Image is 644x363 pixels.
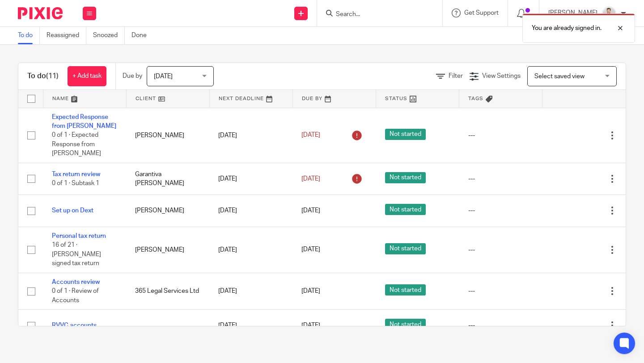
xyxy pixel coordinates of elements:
a: Expected Response from [PERSON_NAME] [52,114,116,129]
td: [DATE] [209,310,292,342]
a: Set up on Dext [52,207,93,214]
a: To do [18,27,40,44]
span: Select saved view [534,73,585,80]
p: You are already signed in. [532,24,602,33]
a: Accounts review [52,279,100,285]
span: [DATE] [301,207,320,214]
a: Snoozed [93,27,125,44]
a: Done [131,27,153,44]
span: Not started [385,129,426,140]
td: [PERSON_NAME] [126,195,209,227]
span: View Settings [482,73,521,79]
span: Not started [385,172,426,183]
span: [DATE] [301,322,320,329]
div: --- [468,174,534,183]
td: [PERSON_NAME] [126,227,209,273]
td: Garantiva [PERSON_NAME] [126,163,209,194]
span: [DATE] [301,132,320,138]
img: LinkedIn%20Profile.jpeg [602,6,616,21]
span: [DATE] [154,73,173,80]
div: --- [468,245,534,254]
span: 0 of 1 · Review of Accounts [52,288,99,304]
span: Not started [385,243,426,254]
a: Tax return review [52,171,100,177]
span: Tags [468,96,483,101]
span: [DATE] [301,247,320,253]
span: 0 of 1 · Expected Response from [PERSON_NAME] [52,132,101,156]
td: [PERSON_NAME] [126,108,209,163]
span: [DATE] [301,176,320,182]
p: Due by [123,72,142,80]
span: Not started [385,204,426,215]
span: 16 of 21 · [PERSON_NAME] signed tax return [52,242,101,266]
a: Reassigned [47,27,86,44]
td: 365 Legal Services Ltd [126,273,209,309]
div: --- [468,206,534,215]
span: [DATE] [301,288,320,294]
span: (11) [46,72,59,80]
div: --- [468,131,534,140]
h1: To do [27,72,59,81]
span: 0 of 1 · Subtask 1 [52,180,99,186]
div: --- [468,287,534,295]
td: [DATE] [209,273,292,309]
span: Filter [449,73,463,79]
a: + Add task [68,66,106,86]
span: Not started [385,284,426,295]
td: [DATE] [209,227,292,273]
td: [DATE] [209,195,292,227]
span: Not started [385,319,426,330]
td: [DATE] [209,108,292,163]
a: Personal tax return [52,233,106,239]
img: Pixie [18,7,63,19]
td: [DATE] [209,163,292,194]
a: RVVC accounts [52,322,97,329]
div: --- [468,321,534,330]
